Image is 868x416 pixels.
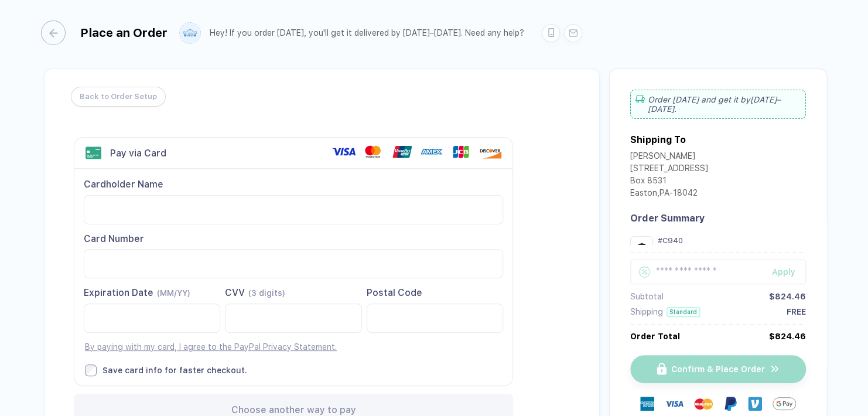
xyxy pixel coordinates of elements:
[225,287,361,299] div: CVV
[630,332,680,341] div: Order Total
[110,148,166,159] div: Pay via Card
[630,176,708,188] div: Box 8531
[694,394,713,413] img: master-card
[769,292,806,301] div: $824.46
[640,397,654,411] img: express
[84,233,503,245] div: Card Number
[630,307,663,316] div: Shipping
[85,342,337,352] a: By paying with my card, I agree to the PayPal Privacy Statement.
[84,287,220,299] div: Expiration Date
[630,188,708,200] div: Easton , PA - 18042
[773,392,796,415] img: GPay
[210,28,524,38] div: Hey! If you order [DATE], you'll get it delivered by [DATE]–[DATE]. Need any help?
[630,134,686,145] div: Shipping To
[157,288,190,298] span: (MM/YY)
[630,90,806,119] div: Order [DATE] and get it by [DATE]–[DATE] .
[102,365,247,376] div: Save card info for faster checkout.
[248,288,285,298] span: (3 digits)
[748,397,762,411] img: Venmo
[80,87,157,106] span: Back to Order Setup
[665,394,684,413] img: visa
[630,163,708,176] div: [STREET_ADDRESS]
[377,304,493,332] iframe: Secure Credit Card Frame - Postal Code
[94,196,493,224] iframe: Secure Credit Card Frame - Cardholder Name
[769,332,806,341] div: $824.46
[84,178,503,191] div: Cardholder Name
[85,364,97,376] input: Save card info for faster checkout.
[757,260,806,284] button: Apply
[633,239,650,256] img: 1760136621053qkess_nt_front.png
[235,304,351,332] iframe: Secure Credit Card Frame - CVV
[180,23,200,43] img: user profile
[367,287,503,299] div: Postal Code
[231,404,356,415] span: Choose another way to pay
[787,307,806,316] div: FREE
[772,267,806,277] div: Apply
[630,292,664,301] div: Subtotal
[658,236,806,245] div: #C940
[80,26,168,40] div: Place an Order
[94,250,493,278] iframe: Secure Credit Card Frame - Credit Card Number
[723,397,737,411] img: Paypal
[94,304,210,332] iframe: Secure Credit Card Frame - Expiration Date
[667,307,700,317] div: Standard
[71,87,166,107] button: Back to Order Setup
[630,213,806,224] div: Order Summary
[630,151,708,163] div: [PERSON_NAME]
